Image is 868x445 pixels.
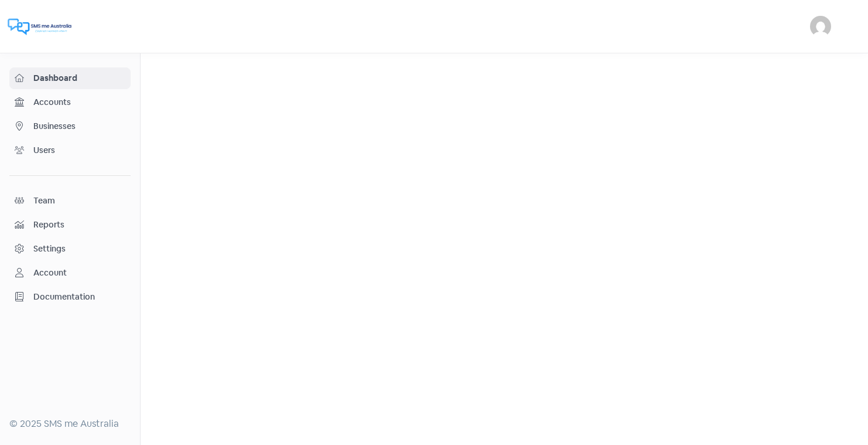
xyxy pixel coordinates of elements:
span: Team [33,195,125,207]
span: Dashboard [33,72,125,84]
a: Users [9,140,131,161]
a: Accounts [9,91,131,113]
a: Documentation [9,286,131,308]
a: Account [9,262,131,284]
img: User [810,16,831,37]
span: Users [33,144,125,157]
a: Settings [9,238,131,260]
div: Settings [33,243,66,255]
div: © 2025 SMS me Australia [9,417,131,431]
a: Dashboard [9,67,131,89]
span: Accounts [33,96,125,108]
a: Reports [9,214,131,236]
span: Businesses [33,120,125,133]
a: Businesses [9,116,131,137]
span: Reports [33,219,125,231]
div: Account [33,267,67,279]
span: Documentation [33,291,125,303]
a: Team [9,190,131,212]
